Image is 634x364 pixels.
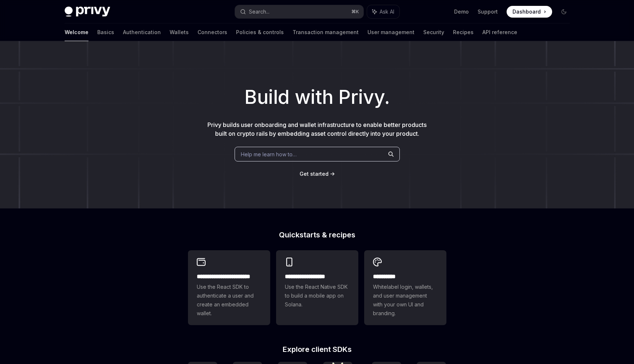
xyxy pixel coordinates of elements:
[367,23,414,41] a: User management
[512,8,541,15] span: Dashboard
[65,7,110,17] img: dark logo
[351,9,359,15] span: ⌘ K
[197,283,261,318] span: Use the React SDK to authenticate a user and create an embedded wallet.
[249,7,269,16] div: Search...
[123,23,161,41] a: Authentication
[188,346,446,353] h2: Explore client SDKs
[423,23,444,41] a: Security
[380,8,394,15] span: Ask AI
[276,250,358,325] a: **** **** **** ***Use the React Native SDK to build a mobile app on Solana.
[236,23,284,41] a: Policies & controls
[97,23,114,41] a: Basics
[207,121,427,137] span: Privy builds user onboarding and wallet infrastructure to enable better products built on crypto ...
[170,23,189,41] a: Wallets
[507,6,552,18] a: Dashboard
[367,5,399,18] button: Ask AI
[478,8,498,15] a: Support
[482,23,517,41] a: API reference
[188,231,446,239] h2: Quickstarts & recipes
[558,6,570,18] button: Toggle dark mode
[300,170,329,178] a: Get started
[454,8,469,15] a: Demo
[198,23,227,41] a: Connectors
[373,283,438,318] span: Whitelabel login, wallets, and user management with your own UI and branding.
[453,23,474,41] a: Recipes
[364,250,446,325] a: **** *****Whitelabel login, wallets, and user management with your own UI and branding.
[293,23,359,41] a: Transaction management
[300,171,329,177] span: Get started
[65,23,88,41] a: Welcome
[285,283,349,309] span: Use the React Native SDK to build a mobile app on Solana.
[241,150,297,158] span: Help me learn how to…
[235,5,363,18] button: Search...⌘K
[12,83,622,112] h1: Build with Privy.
